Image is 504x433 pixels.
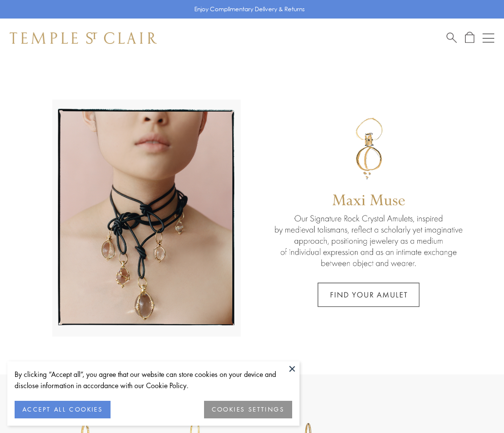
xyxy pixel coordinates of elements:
button: Open navigation [483,32,494,44]
a: Search [447,32,457,44]
p: Enjoy Complimentary Delivery & Returns [194,4,305,14]
button: COOKIES SETTINGS [204,401,292,418]
a: Open Shopping Bag [465,32,474,44]
div: By clicking “Accept all”, you agree that our website can store cookies on your device and disclos... [15,369,292,391]
img: Temple St. Clair [10,32,157,44]
button: ACCEPT ALL COOKIES [15,401,111,418]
